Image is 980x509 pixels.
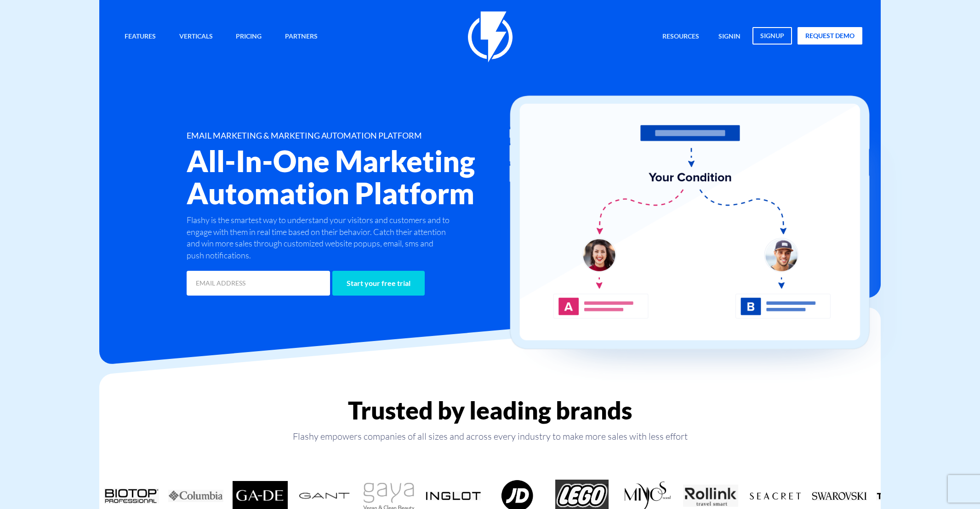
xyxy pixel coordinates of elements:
[99,397,881,424] h2: Trusted by leading brands
[332,271,425,296] input: Start your free trial
[118,27,163,47] a: Features
[187,271,330,296] input: EMAIL ADDRESS
[229,27,268,47] a: Pricing
[187,214,452,262] p: Flashy is the smartest way to understand your visitors and customers and to engage with them in r...
[798,27,862,45] a: request demo
[752,27,792,45] a: signup
[655,27,706,47] a: Resources
[172,27,220,47] a: Verticals
[187,131,545,140] h1: EMAIL MARKETING & MARKETING AUTOMATION PLATFORM
[187,145,545,210] h2: All-In-One Marketing Automation Platform
[712,27,747,47] a: signin
[278,27,325,47] a: Partners
[99,430,881,443] p: Flashy empowers companies of all sizes and across every industry to make more sales with less effort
